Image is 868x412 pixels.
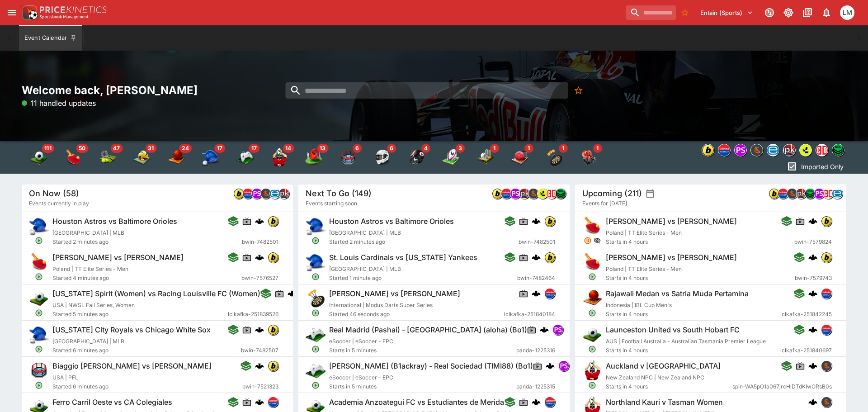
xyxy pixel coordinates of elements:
[202,148,220,166] img: baseball
[167,148,185,166] div: Basketball
[255,398,264,407] img: logo-cerberus.svg
[29,324,49,344] img: baseball.png
[519,189,529,199] img: pricekinetics.png
[20,4,38,22] img: PriceKinetics Logo
[532,398,541,407] img: logo-cerberus.svg
[808,289,817,298] div: cerberus
[52,253,184,262] h6: [PERSON_NAME] vs [PERSON_NAME]
[821,216,832,227] div: bwin
[40,15,89,19] img: Sportsbook Management
[52,265,128,272] span: Poland | TT Elite Series - Men
[29,252,49,272] img: table_tennis.png
[606,310,780,319] span: Starts in 4 hours
[241,346,278,355] span: bwin-7482507
[64,148,82,166] div: Table Tennis
[305,148,323,166] div: Australian Rules
[329,338,393,345] span: eSoccer | eSoccer - EPC
[456,144,465,153] span: 3
[311,345,320,353] svg: Open
[311,309,320,317] svg: Open
[269,188,280,199] div: betradar
[329,374,393,381] span: eSoccer | eSoccer - EPC
[29,199,89,208] span: Events currently in play
[306,216,325,236] img: baseball.png
[718,144,730,156] img: lclkafka.png
[678,5,692,20] button: No Bookmarks
[751,144,763,156] img: sportingsolutions.jpeg
[329,346,516,355] span: Starts in 5 minutes
[823,188,834,199] div: championdata
[329,217,454,226] h6: Houston Astros vs Baltimore Orioles
[476,148,495,166] img: cricket
[832,188,843,199] div: betradar
[387,144,396,153] span: 6
[606,398,723,407] h6: Northland Kauri v Tasman Women
[421,144,430,153] span: 4
[329,310,504,319] span: Started 46 seconds ago
[546,188,557,199] div: championdata
[228,310,278,319] span: lclkafka-251839526
[544,288,555,299] div: lclkafka
[555,188,566,199] div: nrl
[492,189,502,199] img: bwin.png
[732,382,832,391] span: spin-WA5pO1a067jrcHlDTdKIwORsB0s
[501,188,512,199] div: lclkafka
[524,144,533,153] span: 1
[778,189,788,199] img: lclkafka.png
[799,5,816,21] button: Documentation
[52,374,78,381] span: USA | PFL
[268,252,278,262] img: bwin.png
[255,217,264,226] img: logo-cerberus.svg
[329,237,519,246] span: Started 2 minutes ago
[767,144,779,156] img: betradar.png
[329,398,504,407] h6: Academia Anzoategui FC vs Estudiantes de Merida
[501,189,511,199] img: lclkafka.png
[528,188,539,199] div: sportingsolutions
[133,148,151,166] div: Volleyball
[99,148,117,166] img: tennis
[801,162,844,171] p: Imported Only
[532,253,541,262] div: cerberus
[278,188,289,199] div: pricekinetics
[570,82,586,99] button: No Bookmarks
[787,189,797,199] img: sportingsolutions.jpeg
[805,189,815,199] img: nrl.png
[799,144,812,156] div: lsports
[261,189,271,199] img: sportingsolutions.jpeg
[29,288,49,308] img: soccer.png
[805,188,816,199] div: nrl
[545,148,563,166] div: Darts
[408,148,426,166] img: american_football
[255,325,264,334] img: logo-cerberus.svg
[808,217,817,226] div: cerberus
[52,398,172,407] h6: Ferro Carril Oeste vs CA Colegiales
[544,216,555,227] div: bwin
[547,189,557,199] img: championdata.png
[52,237,242,246] span: Started 2 minutes ago
[606,237,794,246] span: Starts in 4 hours
[606,325,740,335] h6: Launceston United vs South Hobart FC
[540,325,549,334] img: logo-cerberus.svg
[816,144,828,156] img: championdata.png
[588,381,596,389] svg: Open
[606,253,737,262] h6: [PERSON_NAME] vs [PERSON_NAME]
[808,253,817,262] div: cerberus
[268,361,278,371] img: bwin.png
[504,310,555,319] span: lclkafka-251840184
[821,397,831,407] img: sportingsolutions.jpeg
[718,144,731,156] div: lclkafka
[306,288,325,308] img: darts.png
[796,189,806,199] img: pricekinetics.png
[52,346,241,355] span: Started 6 minutes ago
[814,189,824,199] img: pandascore.png
[52,361,212,371] h6: Biaggio [PERSON_NAME] vs [PERSON_NAME]
[35,381,43,389] svg: Open
[22,83,293,97] h2: Welcome back, [PERSON_NAME]
[305,148,323,166] img: australian_rules
[545,216,555,226] img: bwin.png
[35,237,43,245] svg: Open
[255,361,264,370] img: logo-cerberus.svg
[582,324,602,344] img: soccer.png
[268,360,278,371] div: bwin
[52,325,211,335] h6: [US_STATE] City Royals vs Chicago White Sox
